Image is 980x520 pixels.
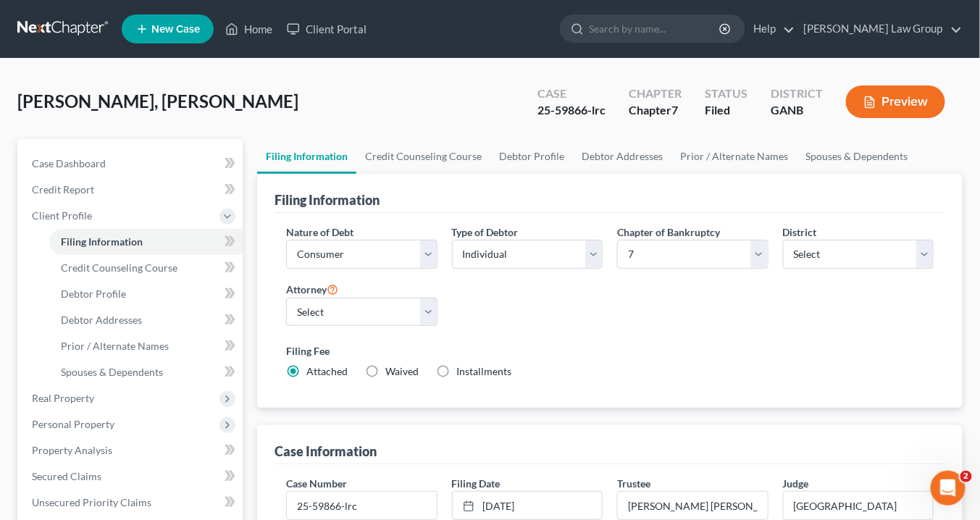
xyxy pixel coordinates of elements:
[61,235,143,248] span: Filing Information
[931,471,966,506] iframe: Intercom live chat
[32,157,106,169] span: Case Dashboard
[573,139,671,174] a: Debtor Addresses
[286,343,934,358] label: Filing Fee
[784,492,933,519] input: --
[61,261,177,274] span: Credit Counseling Course
[453,492,602,519] a: [DATE]
[286,280,338,298] label: Attorney
[356,139,490,174] a: Credit Counseling Course
[617,476,650,491] label: Trustee
[32,444,112,456] span: Property Analysis
[452,476,501,491] label: Filing Date
[32,209,92,222] span: Client Profile
[20,490,243,516] a: Unsecured Priority Claims
[306,365,348,377] span: Attached
[49,255,243,281] a: Credit Counseling Course
[783,476,809,491] label: Judge
[537,102,606,119] div: 25-59866-lrc
[771,85,823,102] div: District
[257,139,356,174] a: Filing Information
[151,24,200,35] span: New Case
[32,470,101,482] span: Secured Claims
[385,365,419,377] span: Waived
[218,16,280,42] a: Home
[49,333,243,359] a: Prior / Alternate Names
[705,102,747,119] div: Filed
[20,151,243,177] a: Case Dashboard
[490,139,573,174] a: Debtor Profile
[537,85,606,102] div: Case
[286,225,353,240] label: Nature of Debt
[671,139,797,174] a: Prior / Alternate Names
[629,102,682,119] div: Chapter
[287,492,436,519] input: Enter case number...
[49,307,243,333] a: Debtor Addresses
[20,464,243,490] a: Secured Claims
[61,288,126,300] span: Debtor Profile
[32,418,114,430] span: Personal Property
[671,103,678,117] span: 7
[275,443,377,460] div: Case Information
[280,16,374,42] a: Client Portal
[17,91,298,112] span: [PERSON_NAME], [PERSON_NAME]
[49,229,243,255] a: Filing Information
[846,85,945,118] button: Preview
[960,471,972,482] span: 2
[49,281,243,307] a: Debtor Profile
[61,366,163,378] span: Spouses & Dependents
[705,85,747,102] div: Status
[61,314,142,326] span: Debtor Addresses
[49,359,243,385] a: Spouses & Dependents
[61,340,169,352] span: Prior / Alternate Names
[32,392,94,404] span: Real Property
[783,225,817,240] label: District
[20,437,243,464] a: Property Analysis
[32,183,94,196] span: Credit Report
[796,16,962,42] a: [PERSON_NAME] Law Group
[456,365,511,377] span: Installments
[771,102,823,119] div: GANB
[286,476,347,491] label: Case Number
[746,16,795,42] a: Help
[20,177,243,203] a: Credit Report
[589,15,721,42] input: Search by name...
[797,139,916,174] a: Spouses & Dependents
[629,85,682,102] div: Chapter
[617,225,720,240] label: Chapter of Bankruptcy
[618,492,767,519] input: --
[275,191,380,209] div: Filing Information
[32,496,151,508] span: Unsecured Priority Claims
[452,225,519,240] label: Type of Debtor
